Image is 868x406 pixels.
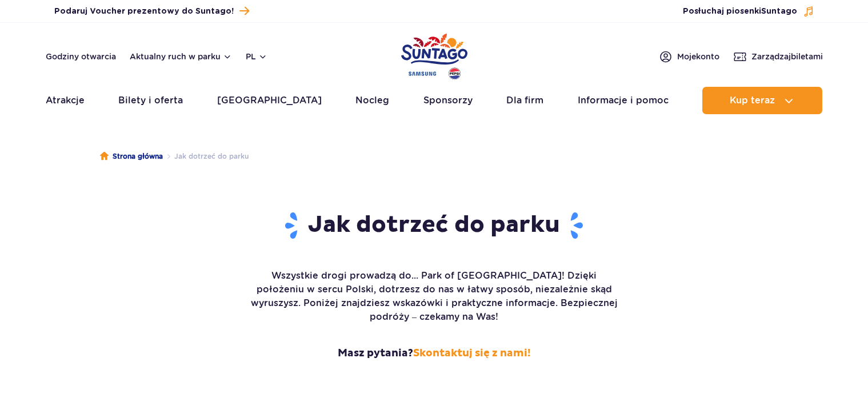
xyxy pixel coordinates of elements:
a: [GEOGRAPHIC_DATA] [217,87,322,114]
span: Podaruj Voucher prezentowy do Suntago! [54,6,234,17]
h1: Jak dotrzeć do parku [249,211,620,240]
a: Dla firm [506,87,543,114]
button: Aktualny ruch w parku [130,52,232,61]
a: Godziny otwarcia [46,51,116,62]
a: Skontaktuj się z nami! [413,347,531,360]
a: Zarządzajbiletami [733,50,823,63]
span: Kup teraz [730,95,775,106]
a: Sponsorzy [423,87,473,114]
a: Atrakcje [46,87,85,114]
span: Moje konto [677,51,719,62]
span: Posłuchaj piosenki [683,6,797,17]
button: pl [246,51,267,62]
button: Kup teraz [702,87,822,114]
a: Mojekonto [659,50,719,63]
a: Informacje i pomoc [578,87,669,114]
a: Strona główna [100,151,163,162]
span: Suntago [761,7,797,15]
a: Bilety i oferta [118,87,183,114]
button: Posłuchaj piosenkiSuntago [683,6,814,17]
strong: Masz pytania? [249,347,620,360]
li: Jak dotrzeć do parku [163,151,249,162]
a: Podaruj Voucher prezentowy do Suntago! [54,3,249,19]
p: Wszystkie drogi prowadzą do... Park of [GEOGRAPHIC_DATA]! Dzięki położeniu w sercu Polski, dotrze... [249,269,620,324]
a: Nocleg [355,87,389,114]
span: Zarządzaj biletami [751,51,823,62]
a: Park of Poland [401,29,467,81]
